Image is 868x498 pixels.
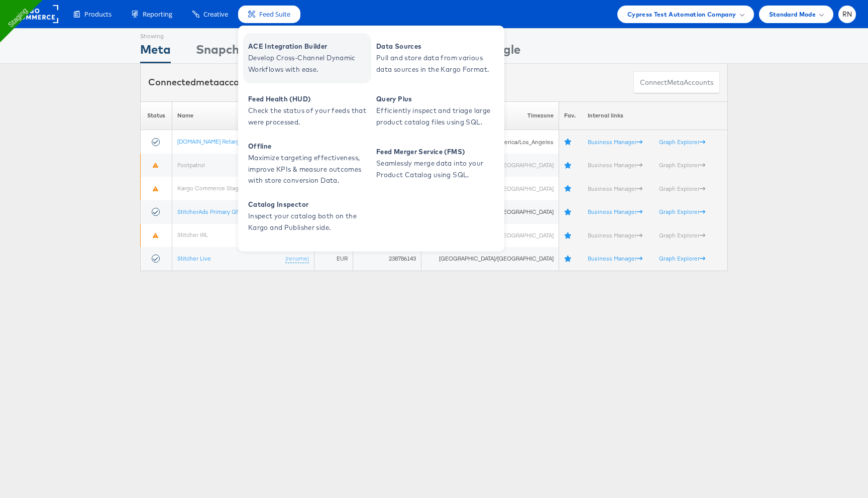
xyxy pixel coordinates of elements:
a: Feed Merger Service (FMS) Seamlessly merge data into your Product Catalog using SQL. [371,139,499,189]
span: Creative [203,10,228,19]
span: Data Sources [376,41,497,52]
span: Feed Health (HUD) [248,93,369,105]
span: Feed Merger Service (FMS) [376,146,497,158]
a: Graph Explorer [659,161,705,169]
span: Pull and store data from various data sources in the Kargo Format. [376,52,497,75]
span: Query Plus [376,93,497,105]
a: Business Manager [588,208,642,215]
a: Footpatrol [177,161,205,169]
span: meta [667,78,684,87]
a: ACE Integration Builder Develop Cross-Channel Dynamic Workflows with ease. [243,33,371,83]
span: Seamlessly merge data into your Product Catalog using SQL. [376,158,497,181]
span: Check the status of your feeds that were processed. [248,105,369,128]
a: Business Manager [588,185,642,192]
span: ACE Integration Builder [248,41,369,52]
td: [GEOGRAPHIC_DATA]/[GEOGRAPHIC_DATA] [421,247,559,271]
span: Feed Suite [259,10,290,19]
a: Business Manager [588,161,642,169]
a: Query Plus Efficiently inspect and triage large product catalog files using SQL. [371,86,499,136]
a: Graph Explorer [659,185,705,192]
a: Business Manager [588,231,642,239]
span: Efficiently inspect and triage large product catalog files using SQL. [376,105,497,128]
a: Business Manager [588,255,642,262]
a: Feed Health (HUD) Check the status of your feeds that were processed. [243,86,371,136]
span: meta [196,76,219,88]
a: [DOMAIN_NAME] Retargeting [177,138,254,145]
a: Graph Explorer [659,231,705,239]
td: EUR [314,247,353,271]
a: Stitcher IRL [177,231,208,238]
a: Offline Maximize targeting effectiveness, improve KPIs & measure outcomes with store conversion D... [243,139,371,189]
a: Graph Explorer [659,255,705,262]
a: Catalog Inspector Inspect your catalog both on the Kargo and Publisher side. [243,191,371,241]
span: RN [842,11,852,18]
div: Showing [140,29,171,41]
button: ConnectmetaAccounts [633,71,720,94]
a: Business Manager [588,138,642,146]
a: (rename) [285,255,309,263]
div: Connected accounts [148,76,259,89]
span: Maximize targeting effectiveness, improve KPIs & measure outcomes with store conversion Data. [248,152,369,186]
span: Catalog Inspector [248,199,369,210]
div: Meta [140,41,171,63]
span: Standard Mode [769,9,816,20]
span: Offline [248,141,369,152]
th: Status [141,101,172,130]
div: Snapchat [196,41,252,63]
th: Name [172,101,314,130]
a: Graph Explorer [659,138,705,146]
a: Graph Explorer [659,208,705,215]
a: Data Sources Pull and store data from various data sources in the Kargo Format. [371,33,499,83]
span: Products [84,10,112,19]
a: Stitcher Live [177,255,211,262]
span: Cypress Test Automation Company [627,9,736,20]
span: Reporting [143,10,172,19]
span: Develop Cross-Channel Dynamic Workflows with ease. [248,52,369,75]
span: Inspect your catalog both on the Kargo and Publisher side. [248,210,369,233]
a: Kargo Commerce Staging Sandbox [177,184,272,192]
a: StitcherAds Primary Ghost Account [177,208,272,215]
td: 238786143 [353,247,421,271]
